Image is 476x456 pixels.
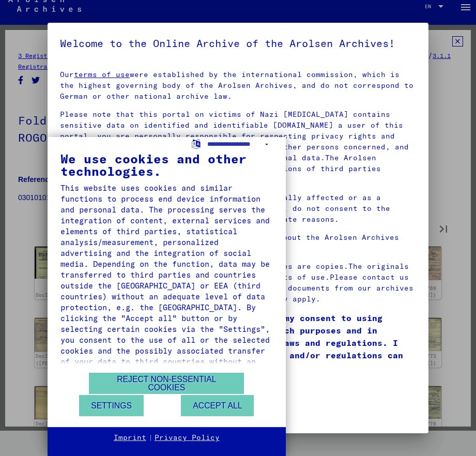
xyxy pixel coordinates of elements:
a: Privacy Policy [155,433,220,443]
button: Reject non-essential cookies [89,373,244,394]
a: Imprint [114,433,146,443]
button: Settings [79,395,144,416]
button: Accept all [181,395,254,416]
div: This website uses cookies and similar functions to process end device information and personal da... [60,183,273,378]
div: We use cookies and other technologies. [60,153,273,177]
